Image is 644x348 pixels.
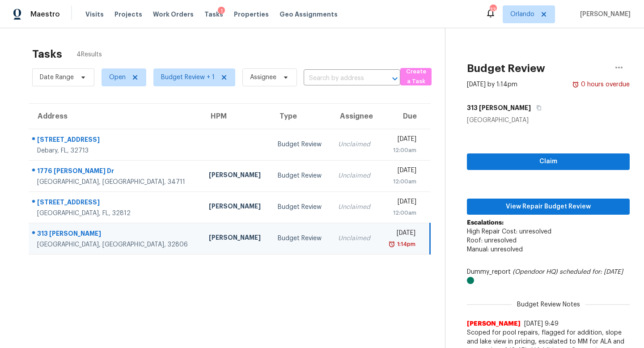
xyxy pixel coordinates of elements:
div: [GEOGRAPHIC_DATA] [467,116,630,125]
i: (Opendoor HQ) [513,269,558,275]
div: 1776 [PERSON_NAME] Dr [37,166,195,178]
span: Budget Review + 1 [161,73,215,82]
span: Tasks [204,11,223,17]
img: Overdue Alarm Icon [388,240,395,249]
div: Unclaimed [338,203,372,212]
div: [PERSON_NAME] [209,170,263,182]
div: [PERSON_NAME] [209,202,263,213]
th: Type [271,104,331,129]
button: Claim [467,153,630,170]
div: Dummy_report [467,267,630,285]
div: Unclaimed [338,140,372,149]
span: Visits [85,10,104,19]
span: Create a Task [405,67,427,87]
th: Assignee [331,104,379,129]
h5: 313 [PERSON_NAME] [467,103,531,112]
div: 12:00am [386,208,416,217]
div: Unclaimed [338,171,372,180]
span: Open [109,73,126,82]
span: Maestro [30,10,60,19]
th: Due [379,104,430,129]
span: [PERSON_NAME] [467,319,521,328]
button: View Repair Budget Review [467,199,630,215]
span: Projects [114,10,142,19]
button: Open [389,72,401,85]
div: Unclaimed [338,234,372,243]
div: [DATE] [386,229,415,240]
span: Assignee [250,73,276,82]
span: [PERSON_NAME] [576,10,631,19]
div: [STREET_ADDRESS] [37,198,195,209]
span: High Repair Cost: unresolved [467,229,551,235]
div: [DATE] [386,166,416,177]
div: 1:14pm [395,240,415,249]
span: Claim [474,156,623,167]
div: 313 [PERSON_NAME] [37,229,195,240]
div: 12:00am [386,177,416,186]
span: Orlando [510,10,534,19]
div: [DATE] by 1:14pm [467,80,517,89]
div: [GEOGRAPHIC_DATA], [GEOGRAPHIC_DATA], 32806 [37,240,195,249]
div: 12:00am [386,146,416,155]
b: Escalations: [467,220,504,226]
button: Copy Address [531,100,543,116]
span: Properties [234,10,269,19]
h2: Budget Review [467,64,545,73]
th: HPM [202,104,271,129]
div: Budget Review [278,234,324,243]
span: Date Range [40,73,74,82]
span: Manual: unresolved [467,246,523,253]
img: Overdue Alarm Icon [572,80,579,89]
span: Work Orders [153,10,194,19]
div: [STREET_ADDRESS] [37,135,195,146]
div: 1 [218,7,225,16]
div: Budget Review [278,140,324,149]
span: Roof: unresolved [467,238,517,244]
span: View Repair Budget Review [474,201,623,212]
div: [GEOGRAPHIC_DATA], FL, 32812 [37,209,195,218]
i: scheduled for: [DATE] [559,269,623,275]
div: [DATE] [386,197,416,208]
div: 33 [490,5,496,14]
button: Create a Task [400,68,432,85]
div: Budget Review [278,203,324,212]
input: Search by address [304,72,375,85]
th: Address [29,104,202,129]
div: [PERSON_NAME] [209,233,263,244]
span: [DATE] 9:49 [524,321,559,327]
h2: Tasks [32,50,62,59]
div: Debary, FL, 32713 [37,146,195,155]
span: Geo Assignments [280,10,338,19]
div: 0 hours overdue [579,80,630,89]
div: [DATE] [386,135,416,146]
div: Budget Review [278,171,324,180]
span: Budget Review Notes [512,300,585,309]
div: [GEOGRAPHIC_DATA], [GEOGRAPHIC_DATA], 34711 [37,178,195,187]
span: 4 Results [76,50,102,59]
